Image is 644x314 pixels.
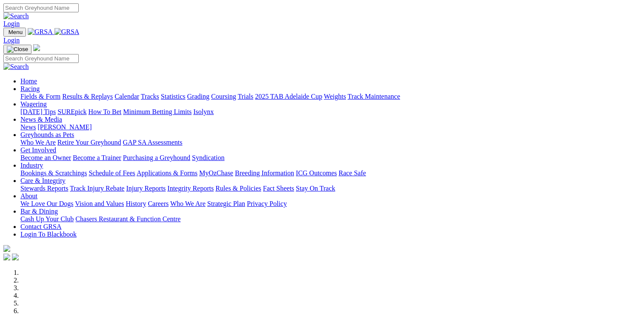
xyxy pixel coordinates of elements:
[238,93,253,100] a: Trials
[324,93,346,100] a: Weights
[20,231,77,238] a: Login To Blackbook
[3,12,29,20] img: Search
[20,116,62,123] a: News & Media
[20,200,73,207] a: We Love Our Dogs
[57,139,121,146] a: Retire Your Greyhound
[20,146,56,154] a: Get Involved
[28,28,53,36] img: GRSA
[89,108,122,115] a: How To Bet
[3,254,10,260] img: facebook.svg
[187,93,209,100] a: Grading
[3,37,20,44] a: Login
[7,46,28,53] img: Close
[54,28,80,36] img: GRSA
[89,169,135,177] a: Schedule of Fees
[9,29,23,35] span: Menu
[137,169,197,177] a: Applications & Forms
[263,185,294,192] a: Fact Sheets
[20,77,37,85] a: Home
[20,223,61,230] a: Contact GRSA
[148,200,169,207] a: Careers
[75,215,180,223] a: Chasers Restaurant & Function Centre
[193,108,214,115] a: Isolynx
[255,93,322,100] a: 2025 TAB Adelaide Cup
[75,200,124,207] a: Vision and Values
[20,185,641,192] div: Care & Integrity
[73,154,121,161] a: Become a Trainer
[33,44,40,51] img: logo-grsa-white.png
[20,169,641,177] div: Industry
[20,154,641,162] div: Get Involved
[167,185,214,192] a: Integrity Reports
[20,139,641,146] div: Greyhounds as Pets
[3,63,29,71] img: Search
[199,169,233,177] a: MyOzChase
[20,93,641,100] div: Racing
[20,123,641,131] div: News & Media
[20,192,37,200] a: About
[192,154,224,161] a: Syndication
[207,200,245,207] a: Strategic Plan
[247,200,287,207] a: Privacy Policy
[20,215,74,223] a: Cash Up Your Club
[70,185,124,192] a: Track Injury Rebate
[123,154,190,161] a: Purchasing a Greyhound
[296,185,335,192] a: Stay On Track
[20,185,68,192] a: Stewards Reports
[161,93,186,100] a: Statistics
[12,254,19,260] img: twitter.svg
[126,185,166,192] a: Injury Reports
[20,154,71,161] a: Become an Owner
[20,131,74,138] a: Greyhounds as Pets
[296,169,337,177] a: ICG Outcomes
[20,108,56,115] a: [DATE] Tips
[20,108,641,116] div: Wagering
[62,93,113,100] a: Results & Replays
[114,93,139,100] a: Calendar
[170,200,206,207] a: Who We Are
[20,123,36,131] a: News
[3,45,31,54] button: Toggle navigation
[20,162,43,169] a: Industry
[20,93,60,100] a: Fields & Form
[3,28,26,37] button: Toggle navigation
[57,108,86,115] a: SUREpick
[215,185,261,192] a: Rules & Policies
[20,208,58,215] a: Bar & Dining
[211,93,236,100] a: Coursing
[126,200,146,207] a: History
[3,20,20,27] a: Login
[20,100,47,108] a: Wagering
[123,139,183,146] a: GAP SA Assessments
[20,85,40,92] a: Racing
[123,108,192,115] a: Minimum Betting Limits
[20,215,641,223] div: Bar & Dining
[20,200,641,208] div: About
[3,54,79,63] input: Search
[37,123,92,131] a: [PERSON_NAME]
[3,245,10,252] img: logo-grsa-white.png
[338,169,366,177] a: Race Safe
[20,169,87,177] a: Bookings & Scratchings
[235,169,294,177] a: Breeding Information
[3,3,79,12] input: Search
[348,93,400,100] a: Track Maintenance
[141,93,159,100] a: Tracks
[20,139,56,146] a: Who We Are
[20,177,66,184] a: Care & Integrity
